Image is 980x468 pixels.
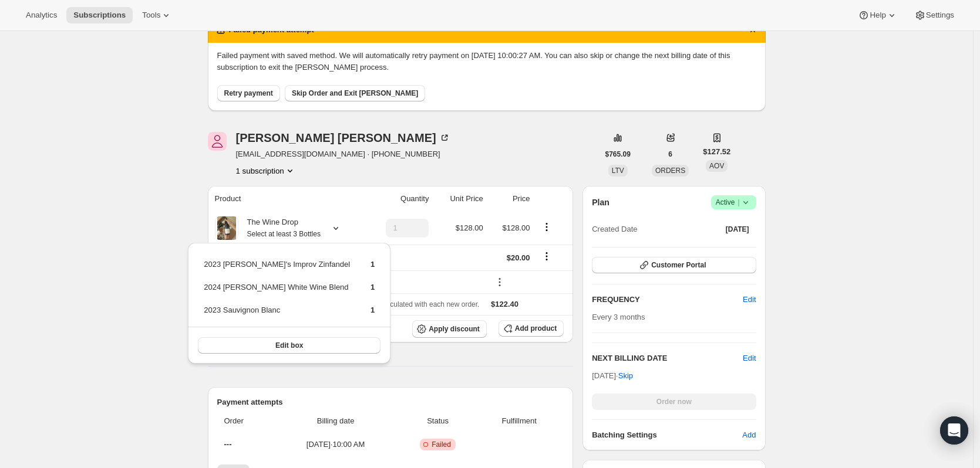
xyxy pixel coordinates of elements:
button: Add product [499,320,564,337]
span: 1 [371,260,375,269]
span: LTV [612,167,624,175]
button: Edit [743,352,756,364]
button: Settings [907,7,961,23]
span: Jacqueline Vance [208,132,227,151]
span: Analytics [26,11,57,20]
button: Shipping actions [537,250,556,263]
span: Subscriptions [73,11,126,20]
span: Add product [515,324,557,333]
span: Settings [926,11,954,20]
button: Edit box [198,337,380,354]
button: Help [851,7,904,23]
button: [DATE] [719,221,756,238]
button: Add [735,426,763,445]
h2: NEXT BILLING DATE [592,352,743,364]
span: 6 [668,150,672,159]
span: Active [716,196,752,208]
button: Edit [736,290,763,309]
span: Tools [142,11,160,20]
p: Failed payment with saved method. We will automatically retry payment on [DATE] 10:00:27 AM. You ... [217,50,756,73]
span: Status [401,415,474,427]
span: $122.40 [491,300,518,308]
td: 2023 Sauvignon Blanc [203,304,351,325]
span: [EMAIL_ADDRESS][DOMAIN_NAME] · [PHONE_NUMBER] [236,148,450,160]
button: Retry payment [217,85,280,101]
button: Tools [135,7,179,23]
span: | [737,198,739,207]
button: Product actions [236,165,296,177]
span: Every 3 months [592,313,645,321]
th: Unit Price [432,186,486,212]
div: [PERSON_NAME] [PERSON_NAME] [236,132,450,144]
th: Product [208,186,365,212]
span: AOV [709,162,724,170]
h2: Payment attempts [217,396,564,408]
span: Created Date [592,223,637,235]
span: 1 [371,306,375,314]
th: Price [487,186,534,212]
td: 2023 [PERSON_NAME]'s Improv Zinfandel [203,258,351,280]
button: Skip [611,367,640,385]
button: $765.09 [598,146,638,162]
span: Edit box [275,341,303,350]
span: Billing date [277,415,394,427]
h2: Plan [592,196,609,208]
span: Fulfillment [481,415,557,427]
span: $128.00 [456,223,483,232]
span: [DATE] · 10:00 AM [277,439,394,450]
span: [DATE] [726,225,749,234]
button: Subscriptions [66,7,133,23]
span: $765.09 [605,150,631,159]
div: Open Intercom Messenger [940,416,968,445]
span: [DATE] · [592,371,633,380]
button: Apply discount [412,320,487,338]
span: $20.00 [507,253,530,262]
span: $127.52 [703,146,730,158]
span: Skip [618,370,633,382]
button: Skip Order and Exit [PERSON_NAME] [285,85,425,101]
small: Select at least 3 Bottles [247,230,321,238]
td: 2024 [PERSON_NAME] White Wine Blend [203,281,351,303]
span: 1 [371,283,375,291]
span: Skip Order and Exit [PERSON_NAME] [292,89,418,98]
button: Analytics [19,7,64,23]
button: 6 [661,146,679,162]
span: ORDERS [655,167,685,175]
div: The Wine Drop [238,216,321,240]
span: $128.00 [503,223,530,232]
span: Apply discount [429,324,480,334]
span: Help [870,11,885,20]
span: --- [224,440,232,449]
button: Customer Portal [592,257,756,273]
th: Order [217,408,274,434]
span: Add [742,429,756,441]
span: Customer Portal [651,260,706,270]
span: Retry payment [224,89,273,98]
button: Product actions [537,221,556,233]
h2: FREQUENCY [592,294,743,306]
span: Failed [432,440,451,449]
span: Edit [743,294,756,306]
h6: Batching Settings [592,429,742,441]
th: Quantity [365,186,433,212]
